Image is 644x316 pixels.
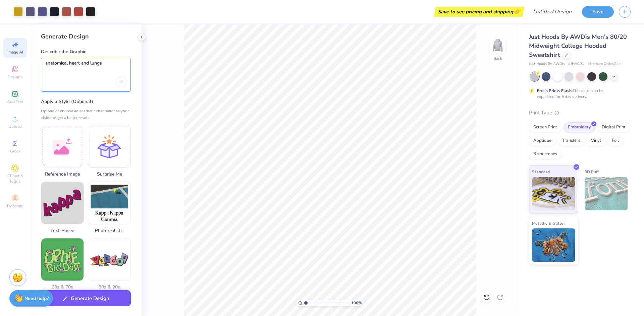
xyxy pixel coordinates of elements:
[532,177,575,210] img: Standard
[529,61,565,67] span: Just Hoods By AWDis
[7,203,23,209] span: Decorate
[529,122,561,132] div: Screen Print
[585,177,628,210] img: 3D Puff
[582,6,614,18] button: Save
[491,39,504,52] img: Back
[563,122,595,132] div: Embroidery
[88,171,131,178] span: Surprise Me
[88,182,130,224] img: Photorealistic
[8,74,22,80] span: Designs
[529,33,627,59] span: Just Hoods By AWDis Men's 80/20 Midweight College Hooded Sweatshirt
[41,290,131,307] button: Generate Design
[41,227,84,234] span: Text-Based
[537,88,620,100] div: This color can be expedited for 5 day delivery.
[41,108,131,121] div: Upload or choose an aesthetic that matches your vision to get a better result
[529,109,631,117] div: Print Type
[493,56,502,62] div: Back
[88,284,131,291] span: 80s & 90s
[532,220,565,227] span: Metallic & Glitter
[585,168,599,175] span: 3D Puff
[568,61,584,67] span: # JHA001
[529,136,556,146] div: Applique
[7,99,23,104] span: Add Text
[436,7,523,17] div: Save to see pricing and shipping
[537,88,573,93] strong: Fresh Prints Flash:
[558,136,585,146] div: Transfers
[41,182,84,224] img: Text-Based
[41,48,131,55] label: Describe the Graphic
[41,171,84,178] span: Reference Image
[3,173,27,184] span: Clipart & logos
[24,295,49,302] strong: Need help?
[45,60,126,77] textarea: anatomical heart and lungs
[607,136,623,146] div: Foil
[597,122,630,132] div: Digital Print
[41,98,131,105] label: Apply a Style (Optional)
[88,227,131,234] span: Photorealistic
[351,300,362,306] span: 100 %
[532,168,550,175] span: Standard
[528,5,577,18] input: Untitled Design
[41,32,131,40] div: Generate Design
[588,61,621,67] span: Minimum Order: 24 +
[88,238,130,281] img: 80s & 90s
[41,284,84,291] span: 60s & 70s
[7,49,23,55] span: Image AI
[116,77,126,87] div: Upload image
[587,136,605,146] div: Vinyl
[8,124,22,129] span: Upload
[513,7,521,15] span: 👉
[532,228,575,262] img: Metallic & Glitter
[10,148,20,154] span: Greek
[41,238,84,281] img: 60s & 70s
[529,149,561,159] div: Rhinestones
